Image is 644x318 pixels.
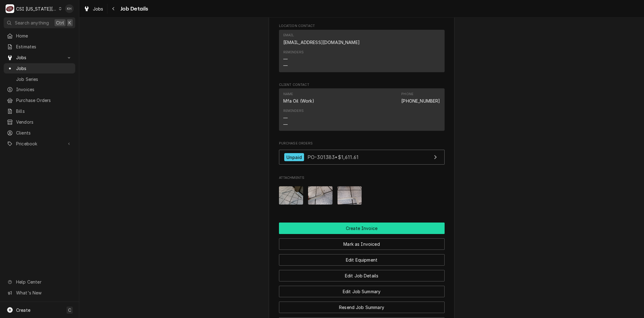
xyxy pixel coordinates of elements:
span: Purchase Orders [279,141,445,146]
div: Reminders [283,108,304,113]
div: Reminders [283,50,304,55]
span: C [68,307,71,313]
div: Location Contact List [279,30,445,75]
span: PO-301383 • $1,611.61 [307,154,359,160]
a: Jobs [81,4,106,14]
span: Bills [16,108,72,114]
div: Phone [401,92,413,97]
span: Ctrl [56,20,64,26]
div: Location Contact [279,24,445,75]
div: CSI Kansas City.'s Avatar [6,4,14,13]
div: — [283,56,288,62]
a: Go to What's New [4,288,75,298]
span: What's New [16,289,72,296]
div: KH [65,4,74,13]
span: Job Series [16,76,72,82]
button: Search anythingCtrlK [4,17,75,28]
a: Go to Help Center [4,277,75,287]
span: Create [16,307,30,313]
div: Phone [401,92,440,104]
a: Vendors [4,117,75,127]
div: Purchase Orders [279,141,445,168]
span: Estimates [16,43,72,50]
button: Mark as Invoiced [279,238,445,250]
span: Attachments [279,175,445,180]
button: Resend Job Summary [279,302,445,313]
div: — [283,121,288,128]
a: Go to Jobs [4,52,75,63]
a: Invoices [4,84,75,95]
span: Search anything [15,20,49,26]
div: Button Group Row [279,250,445,266]
img: GoJtjAUZRyau7a8NjE7q [337,186,362,205]
img: KoMXuiSOT1qKDyLM5NdN [308,186,333,205]
span: Help Center [16,279,72,285]
div: Kyley Hunnicutt's Avatar [65,4,74,13]
button: Edit Job Summary [279,286,445,297]
div: Unpaid [284,153,304,161]
span: K [68,20,71,26]
div: Button Group Row [279,234,445,250]
span: Jobs [16,65,72,72]
a: [PHONE_NUMBER] [401,98,440,104]
span: Clients [16,130,72,136]
a: Go to Pricebook [4,139,75,149]
div: Name [283,92,293,97]
span: Attachments [279,181,445,210]
div: C [6,4,14,13]
div: Button Group Row [279,266,445,281]
button: Edit Equipment [279,254,445,266]
a: Jobs [4,63,75,73]
a: [EMAIL_ADDRESS][DOMAIN_NAME] [283,40,360,45]
span: Invoices [16,86,72,93]
span: Pricebook [16,140,63,147]
div: Reminders [283,108,304,127]
a: Purchase Orders [4,95,75,105]
div: Email [283,33,360,45]
a: View Purchase Order [279,150,445,165]
span: Jobs [16,54,63,61]
div: Contact [279,30,445,72]
div: — [283,62,288,69]
span: Client Contact [279,82,445,87]
img: Z2InTrrxSCBspTqfh5GJ [279,186,303,205]
div: Button Group Row [279,281,445,297]
span: Purchase Orders [16,97,72,104]
span: Vendors [16,119,72,125]
div: Client Contact List [279,88,445,134]
div: Reminders [283,50,304,69]
a: Bills [4,106,75,116]
span: Location Contact [279,24,445,29]
div: Name [283,92,314,104]
span: Jobs [93,6,103,12]
div: Attachments [279,175,445,210]
div: Button Group Row [279,297,445,313]
a: Home [4,31,75,41]
div: Client Contact [279,82,445,134]
div: Mfa Oil (Work) [283,98,314,104]
a: Clients [4,128,75,138]
div: Email [283,33,294,38]
div: — [283,115,288,121]
a: Estimates [4,42,75,52]
button: Navigate back [109,4,119,14]
div: CSI [US_STATE][GEOGRAPHIC_DATA]. [16,6,57,12]
span: Home [16,33,72,39]
div: Contact [279,88,445,131]
div: Button Group Row [279,223,445,234]
button: Create Invoice [279,223,445,234]
span: Job Details [119,5,148,13]
button: Edit Job Details [279,270,445,281]
a: Job Series [4,74,75,84]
